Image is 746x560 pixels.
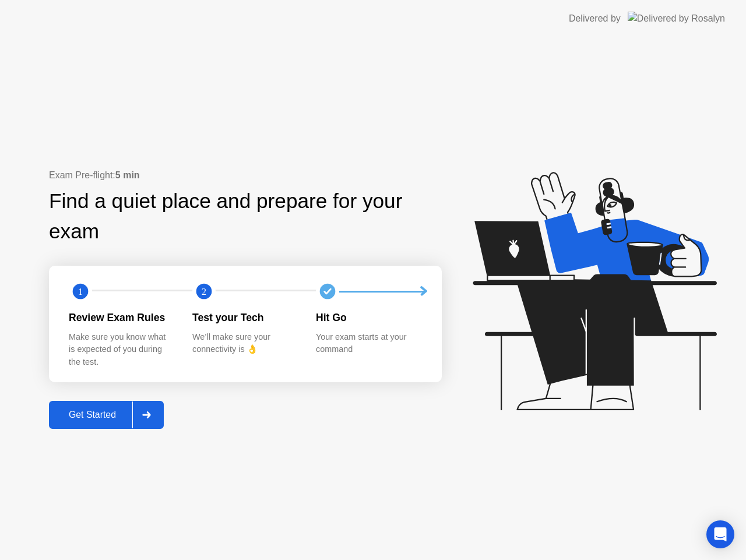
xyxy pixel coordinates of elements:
[316,331,421,356] div: Your exam starts at your command
[49,401,164,429] button: Get Started
[115,170,140,180] b: 5 min
[49,168,442,182] div: Exam Pre-flight:
[569,12,621,26] div: Delivered by
[52,410,132,420] div: Get Started
[78,286,83,297] text: 1
[69,310,174,325] div: Review Exam Rules
[706,520,734,548] div: Open Intercom Messenger
[202,286,206,297] text: 2
[49,186,442,248] div: Find a quiet place and prepare for your exam
[192,310,297,325] div: Test your Tech
[628,12,725,25] img: Delivered by Rosalyn
[69,331,174,369] div: Make sure you know what is expected of you during the test.
[192,331,297,356] div: We’ll make sure your connectivity is 👌
[316,310,421,325] div: Hit Go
